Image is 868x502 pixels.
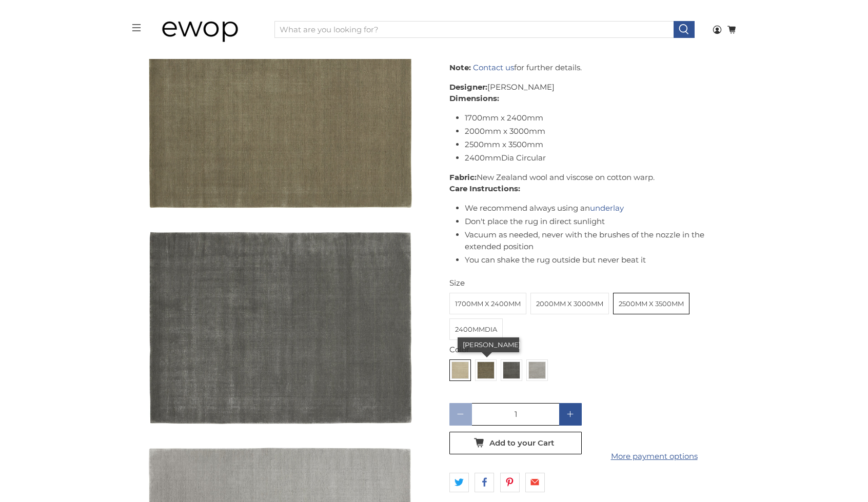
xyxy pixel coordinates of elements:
p: [PERSON_NAME] [449,82,726,105]
li: We recommend always using an [465,203,726,214]
a: Valhal Rug [142,12,419,214]
li: You can shake the rug outside but never beat it [465,254,726,266]
label: 2400mmDia [450,319,502,339]
label: 2500mm x 3500mm [614,293,689,314]
strong: Designer: [449,82,487,92]
li: 2000mm x 3000mm [465,126,726,137]
input: What are you looking for? [274,21,674,38]
button: Add to your Cart [449,432,582,454]
strong: Dimensions: [449,93,499,103]
p: New Zealand wool and viscose on cotton warp. [449,172,726,195]
a: Contact us [473,63,514,72]
a: underlay [590,203,624,213]
li: 2400mmDia Circular [465,152,726,164]
a: More payment options [588,451,720,463]
label: 2000mm x 3000mm [531,293,608,314]
div: Size [449,277,726,289]
a: Valhal Rug [142,225,419,432]
li: Don't place the rug in direct sunlight [465,216,726,228]
div: Color [449,344,726,356]
label: 1700mm x 2400mm [450,293,526,314]
strong: Note: [449,63,471,72]
li: 2500mm x 3500mm [465,139,726,151]
div: [PERSON_NAME] [458,337,519,353]
li: 1700mm x 2400mm [465,112,726,124]
span: for further details. [514,63,582,72]
li: Vacuum as needed, never with the brushes of the nozzle in the extended position [465,229,726,252]
strong: Fabric: [449,172,477,182]
span: Add to your Cart [489,438,554,448]
strong: Care Instructions: [449,184,520,193]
